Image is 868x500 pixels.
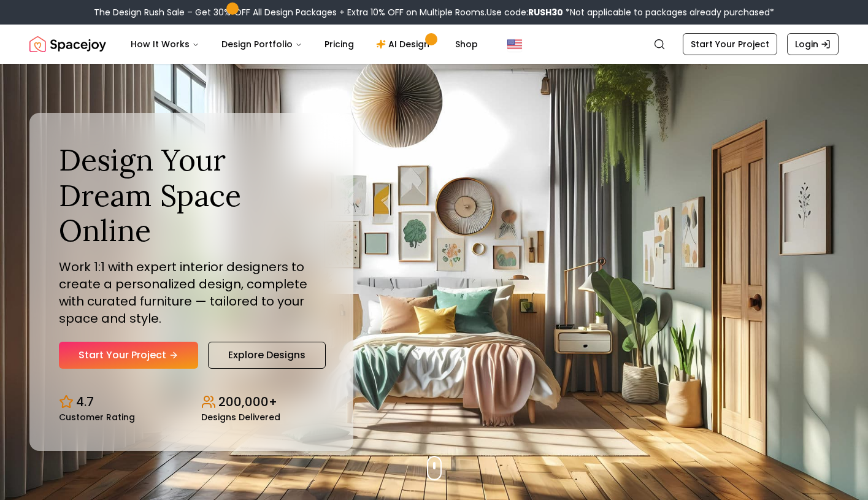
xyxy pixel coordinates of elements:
[486,6,563,18] span: Use code:
[59,342,198,369] a: Start Your Project
[76,393,94,410] p: 4.7
[528,6,563,18] b: RUSH30
[59,142,324,248] h1: Design Your Dream Space Online
[208,342,326,369] a: Explore Designs
[683,33,777,55] a: Start Your Project
[29,25,839,64] nav: Global
[94,6,774,18] div: The Design Rush Sale – Get 30% OFF All Design Packages + Extra 10% OFF on Multiple Rooms.
[445,32,488,56] a: Shop
[507,37,522,52] img: United States
[315,32,364,56] a: Pricing
[787,33,839,55] a: Login
[212,32,312,56] button: Design Portfolio
[121,32,488,56] nav: Main
[218,393,277,410] p: 200,000+
[29,32,106,56] a: Spacejoy
[29,32,106,56] img: Spacejoy Logo
[201,413,280,421] small: Designs Delivered
[563,6,774,18] span: *Not applicable to packages already purchased*
[366,32,443,56] a: AI Design
[59,258,324,327] p: Work 1:1 with expert interior designers to create a personalized design, complete with curated fu...
[121,32,209,56] button: How It Works
[59,413,135,421] small: Customer Rating
[59,383,324,421] div: Design stats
